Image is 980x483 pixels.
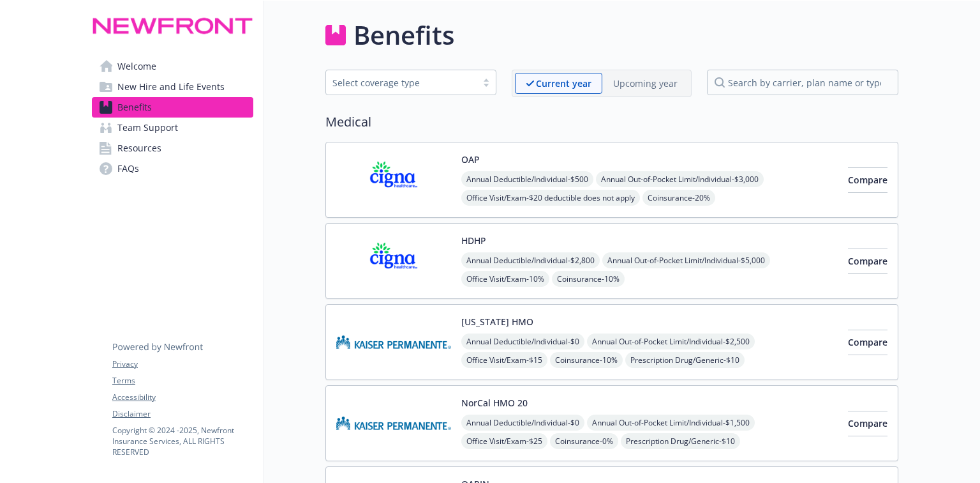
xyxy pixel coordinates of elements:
span: Annual Out-of-Pocket Limit/Individual - $3,000 [596,171,764,187]
h2: Medical [325,112,898,132]
button: Compare [848,330,887,355]
span: Coinsurance - 0% [550,433,618,449]
button: HDHP [461,234,486,247]
span: Annual Deductible/Individual - $0 [461,333,584,349]
button: OAP [461,153,480,166]
span: Coinsurance - 10% [550,352,623,368]
a: Privacy [112,358,253,370]
span: Annual Deductible/Individual - $2,800 [461,252,600,268]
button: Compare [848,167,887,193]
span: New Hire and Life Events [117,77,225,97]
span: Annual Deductible/Individual - $0 [461,415,584,431]
span: Office Visit/Exam - $25 [461,433,547,449]
img: Kaiser Permanente Insurance Company carrier logo [336,396,451,450]
h1: Benefits [353,16,454,54]
span: Welcome [117,56,156,77]
p: Copyright © 2024 - 2025 , Newfront Insurance Services, ALL RIGHTS RESERVED [112,425,253,457]
a: FAQs [92,158,253,179]
button: Compare [848,249,887,274]
a: Accessibility [112,392,253,403]
span: Prescription Drug/Generic - $10 [621,433,740,449]
a: Team Support [92,118,253,138]
img: Kaiser Permanente Insurance Company carrier logo [336,315,451,369]
button: Compare [848,411,887,436]
span: Team Support [117,118,178,138]
span: Coinsurance - 10% [552,271,625,287]
span: Prescription Drug/Generic - $10 [625,352,745,368]
p: Upcoming year [613,77,678,90]
span: Compare [848,174,887,186]
p: Current year [536,77,591,90]
span: Compare [848,336,887,348]
span: Annual Out-of-Pocket Limit/Individual - $5,000 [602,252,770,268]
a: New Hire and Life Events [92,77,253,97]
a: Benefits [92,97,253,118]
div: Select coverage type [332,76,470,89]
a: Terms [112,375,253,387]
button: [US_STATE] HMO [461,315,533,328]
span: Office Visit/Exam - 10% [461,271,549,287]
span: Coinsurance - 20% [642,190,715,206]
button: NorCal HMO 20 [461,396,528,410]
span: Resources [117,138,161,158]
span: Office Visit/Exam - $20 deductible does not apply [461,190,640,206]
span: Compare [848,417,887,429]
span: Office Visit/Exam - $15 [461,352,547,368]
span: Benefits [117,97,152,118]
span: Annual Out-of-Pocket Limit/Individual - $1,500 [587,415,755,431]
span: Annual Deductible/Individual - $500 [461,171,593,187]
img: CIGNA carrier logo [336,234,451,288]
span: FAQs [117,158,139,179]
a: Disclaimer [112,408,253,420]
a: Welcome [92,56,253,77]
a: Resources [92,138,253,158]
span: Annual Out-of-Pocket Limit/Individual - $2,500 [587,333,755,349]
input: search by carrier, plan name or type [707,70,898,95]
span: Compare [848,255,887,267]
img: CIGNA carrier logo [336,153,451,207]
